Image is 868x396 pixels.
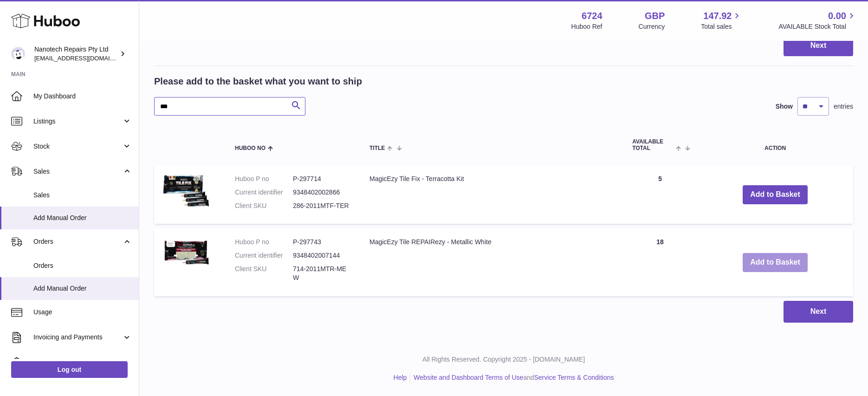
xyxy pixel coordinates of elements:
a: Service Terms & Conditions [534,374,614,381]
h2: Please add to the basket what you want to ship [154,75,362,88]
a: Website and Dashboard Terms of Use [414,374,523,381]
p: All Rights Reserved. Copyright 2025 - [DOMAIN_NAME] [147,355,861,364]
span: AVAILABLE Stock Total [778,22,857,31]
td: MagicEzy Tile Fix - Terracotta Kit [360,165,623,224]
a: 147.92 Total sales [701,10,742,31]
button: Add to Basket [743,253,808,272]
img: MagicEzy Tile Fix - Terracotta Kit [163,175,210,208]
dd: P-297743 [293,238,351,247]
dd: 286-2011MTF-TER [293,201,351,210]
dd: P-297714 [293,175,351,183]
span: entries [834,102,853,111]
span: Sales [33,167,122,176]
span: Sales [33,191,132,200]
td: 18 [623,228,697,296]
dt: Current identifier [235,188,293,197]
a: 0.00 AVAILABLE Stock Total [778,10,857,31]
dd: 9348402007144 [293,251,351,260]
div: Nanotech Repairs Pty Ltd [34,45,118,63]
span: Huboo no [235,145,266,151]
dd: 9348402002866 [293,188,351,197]
span: Add Manual Order [33,214,132,222]
span: Title [369,145,385,151]
span: Usage [33,308,132,317]
dt: Huboo P no [235,238,293,247]
dt: Huboo P no [235,175,293,183]
button: Next [784,301,853,323]
th: Action [697,130,853,160]
span: Cases [33,358,132,367]
span: Add Manual Order [33,284,132,293]
span: Total sales [701,22,742,31]
strong: 6724 [582,10,602,22]
li: and [410,373,614,382]
label: Show [776,102,793,111]
button: Add to Basket [743,185,808,204]
span: Stock [33,142,122,151]
dd: 714-2011MTR-MEW [293,265,351,282]
td: 5 [623,165,697,224]
dt: Client SKU [235,265,293,282]
button: Next [784,35,853,57]
a: Log out [11,361,128,378]
span: My Dashboard [33,92,132,101]
td: MagicEzy Tile REPAIRezy - Metallic White [360,228,623,296]
div: Huboo Ref [571,22,602,31]
span: Orders [33,237,122,246]
span: Invoicing and Payments [33,333,122,342]
span: [EMAIL_ADDRESS][DOMAIN_NAME] [34,54,136,62]
img: info@nanotechrepairs.com [11,47,25,61]
a: Help [394,374,407,381]
span: Listings [33,117,122,126]
dt: Client SKU [235,201,293,210]
span: Orders [33,261,132,270]
div: Currency [639,22,665,31]
strong: GBP [645,10,665,22]
span: AVAILABLE Total [632,139,674,151]
span: 147.92 [703,10,732,22]
span: 0.00 [828,10,846,22]
dt: Current identifier [235,251,293,260]
img: MagicEzy Tile REPAIRezy - Metallic White [163,238,210,267]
